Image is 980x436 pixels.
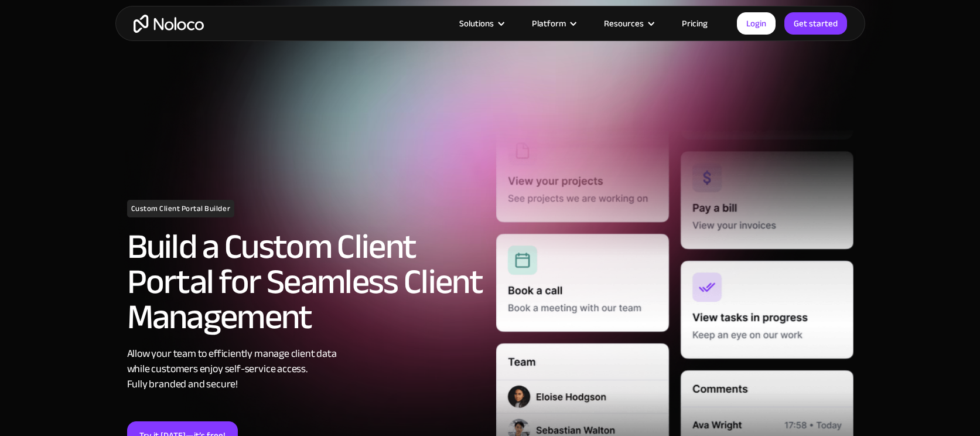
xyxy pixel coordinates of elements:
[667,16,722,31] a: Pricing
[127,200,235,217] h1: Custom Client Portal Builder
[784,12,847,35] a: Get started
[127,229,484,335] h2: Build a Custom Client Portal for Seamless Client Management
[445,16,517,31] div: Solutions
[737,12,776,35] a: Login
[604,16,644,31] div: Resources
[127,346,484,392] div: Allow your team to efficiently manage client data while customers enjoy self-service access. Full...
[459,16,494,31] div: Solutions
[532,16,566,31] div: Platform
[517,16,589,31] div: Platform
[589,16,667,31] div: Resources
[134,15,204,33] a: home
